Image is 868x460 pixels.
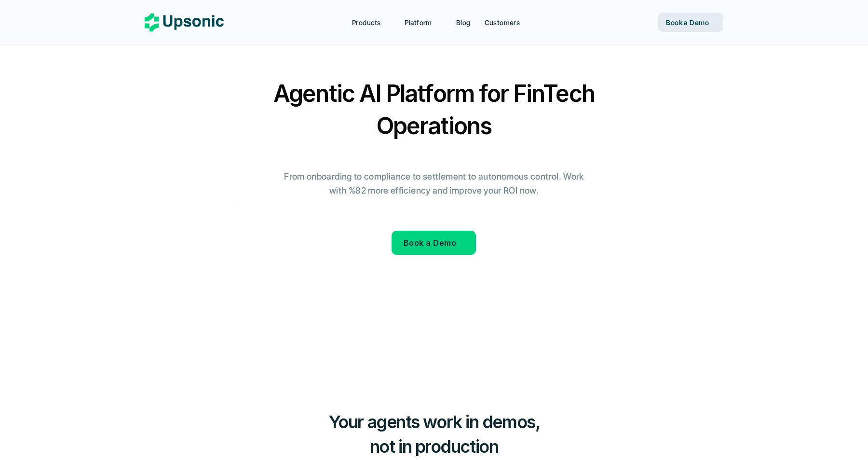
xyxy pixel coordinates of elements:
a: Blog [450,14,476,31]
p: Customers [485,17,520,28]
a: Products [346,14,396,31]
p: Blog [456,17,471,28]
p: From onboarding to compliance to settlement to autonomous control. Work with %82 more efficiency ... [277,170,591,198]
p: Book a Demo [666,17,709,28]
p: Products [352,17,380,28]
span: not in production [370,436,499,457]
p: Book a Demo [404,236,456,250]
p: Platform [405,17,432,28]
a: Book a Demo [658,13,723,32]
span: Your agents work in demos, [328,411,540,432]
a: Book a Demo [392,231,476,255]
h2: Agentic AI Platform for FinTech Operations [265,77,603,142]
